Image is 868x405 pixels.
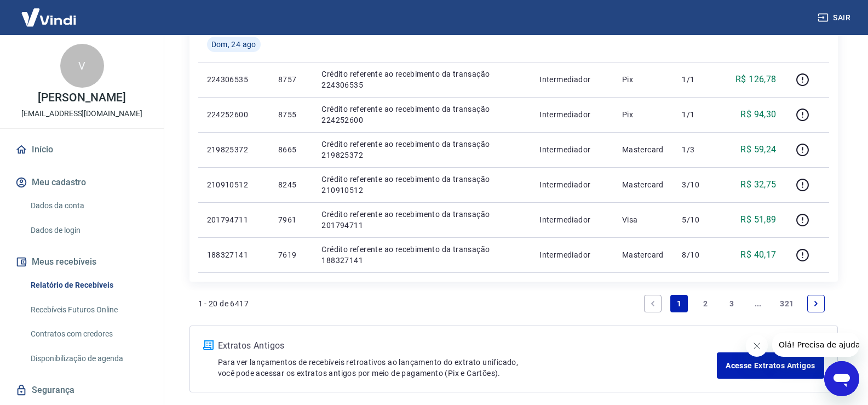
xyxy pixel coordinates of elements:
[207,109,261,120] p: 224252600
[539,144,605,155] p: Intermediador
[278,74,304,85] p: 8757
[207,179,261,190] p: 210910512
[539,179,605,190] p: Intermediador
[207,249,261,260] p: 188327141
[622,214,665,225] p: Visa
[278,144,304,155] p: 8665
[622,74,665,85] p: Pix
[21,108,142,119] p: [EMAIL_ADDRESS][DOMAIN_NAME]
[321,174,522,196] p: Crédito referente ao recebimento da transação 210910512
[278,179,304,190] p: 8245
[13,250,151,274] button: Meus recebíveis
[682,109,714,120] p: 1/1
[13,378,151,402] a: Segurança
[622,144,665,155] p: Mastercard
[60,44,104,88] div: V
[321,69,522,90] p: Crédito referente ao recebimento da transação 224306535
[670,295,688,312] a: Page 1 is your current page
[622,249,665,260] p: Mastercard
[815,8,855,28] button: Sair
[644,295,662,312] a: Previous page
[218,357,717,379] p: Para ver lançamentos de recebíveis retroativos ao lançamento do extrato unificado, você pode aces...
[203,340,214,350] img: ícone
[807,295,825,312] a: Next page
[26,219,151,242] a: Dados de login
[198,298,249,309] p: 1 - 20 de 6417
[13,1,84,34] img: Vindi
[26,347,151,370] a: Disponibilização de agenda
[207,214,261,225] p: 201794711
[740,178,776,191] p: R$ 32,75
[740,143,776,156] p: R$ 59,24
[218,339,717,352] p: Extratos Antigos
[321,139,522,161] p: Crédito referente ao recebimento da transação 219825372
[207,144,261,155] p: 219825372
[723,295,740,312] a: Page 3
[740,213,776,226] p: R$ 51,89
[682,144,714,155] p: 1/3
[38,92,125,104] p: [PERSON_NAME]
[539,214,605,225] p: Intermediador
[622,109,665,120] p: Pix
[13,170,151,195] button: Meu cadastro
[539,74,605,85] p: Intermediador
[682,74,714,85] p: 1/1
[772,333,859,357] iframe: Mensagem da empresa
[211,39,256,50] span: Dom, 24 ago
[682,214,714,225] p: 5/10
[7,8,92,16] span: Olá! Precisa de ajuda?
[746,335,768,357] iframe: Fechar mensagem
[278,214,304,225] p: 7961
[321,244,522,266] p: Crédito referente ao recebimento da transação 188327141
[717,352,824,379] a: Acesse Extratos Antigos
[321,209,522,231] p: Crédito referente ao recebimento da transação 201794711
[26,195,151,217] a: Dados da conta
[682,179,714,190] p: 3/10
[207,74,261,85] p: 224306535
[26,299,151,321] a: Recebíveis Futuros Online
[539,109,605,120] p: Intermediador
[622,179,665,190] p: Mastercard
[682,249,714,260] p: 8/10
[775,295,798,312] a: Page 321
[321,104,522,126] p: Crédito referente ao recebimento da transação 224252600
[735,73,777,86] p: R$ 126,78
[539,249,605,260] p: Intermediador
[824,361,859,396] iframe: Botão para abrir a janela de mensagens
[26,323,151,345] a: Contratos com credores
[740,108,776,121] p: R$ 94,30
[13,138,151,162] a: Início
[740,248,776,261] p: R$ 40,17
[640,290,829,317] ul: Pagination
[278,249,304,260] p: 7619
[749,295,767,312] a: Jump forward
[26,274,151,296] a: Relatório de Recebíveis
[697,295,714,312] a: Page 2
[278,109,304,120] p: 8755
